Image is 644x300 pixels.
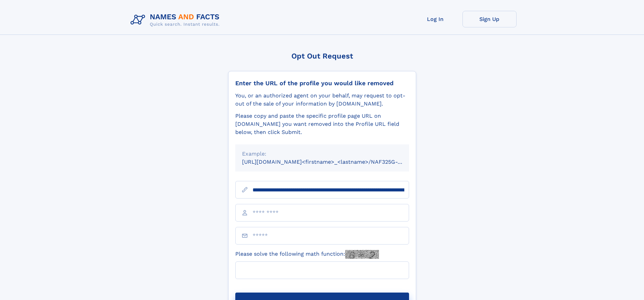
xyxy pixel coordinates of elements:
[242,150,402,158] div: Example:
[228,52,416,60] div: Opt Out Request
[408,11,462,27] a: Log In
[235,112,409,136] div: Please copy and paste the specific profile page URL on [DOMAIN_NAME] you want removed into the Pr...
[235,92,409,108] div: You, or an authorized agent on your behalf, may request to opt-out of the sale of your informatio...
[128,11,225,29] img: Logo Names and Facts
[235,250,379,259] label: Please solve the following math function:
[462,11,517,27] a: Sign Up
[235,79,409,87] div: Enter the URL of the profile you would like removed
[242,159,422,165] small: [URL][DOMAIN_NAME]<firstname>_<lastname>/NAF325G-xxxxxxxx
